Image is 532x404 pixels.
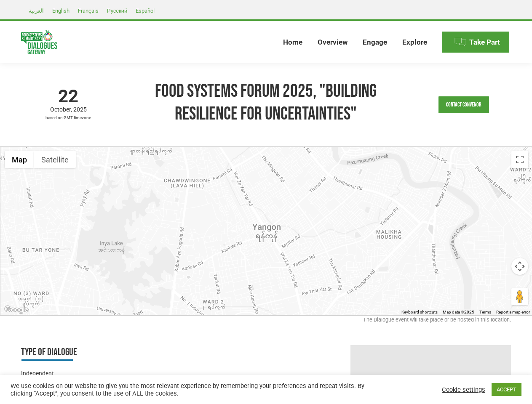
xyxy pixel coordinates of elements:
[3,304,30,315] a: Open this area in Google Maps (opens a new window)
[21,114,116,122] span: based on GMT timezone
[50,106,73,113] span: October
[48,5,74,16] a: English
[21,88,116,105] span: 22
[24,5,48,16] a: العربية
[11,382,368,397] div: We use cookies on our website to give you the most relevant experience by remembering your prefer...
[131,5,159,16] a: Español
[492,383,521,396] a: ACCEPT
[29,8,44,14] span: العربية
[107,8,127,14] span: Русский
[74,5,103,16] a: Français
[496,310,530,314] a: Report a map error
[479,310,491,314] a: Terms (opens in new tab)
[283,38,302,47] span: Home
[438,96,489,113] a: Contact Convenor
[21,345,177,361] h3: Type of Dialogue
[318,38,348,47] span: Overview
[124,80,408,125] h1: Food Systems Forum 2025, "Building Resilience for Uncertainties"
[454,36,467,48] img: Menu icon
[103,5,131,16] a: Русский
[511,258,528,275] button: Map camera controls
[442,386,485,393] a: Cookie settings
[21,369,177,377] div: Independent
[78,8,99,14] span: Français
[469,38,500,47] span: Take Part
[34,151,76,168] button: Show satellite imagery
[363,38,387,47] span: Engage
[5,151,34,168] button: Show street map
[52,8,70,14] span: English
[136,8,155,14] span: Español
[443,310,474,314] span: Map data ©2025
[73,106,87,113] span: 2025
[402,38,427,47] span: Explore
[511,288,528,305] button: Drag Pegman onto the map to open Street View
[3,304,30,315] img: Google
[21,316,511,328] div: The Dialogue event will take place or be hosted in this location.
[401,309,438,315] button: Keyboard shortcuts
[21,30,57,54] img: Food Systems Summit Dialogues
[511,151,528,168] button: Toggle fullscreen view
